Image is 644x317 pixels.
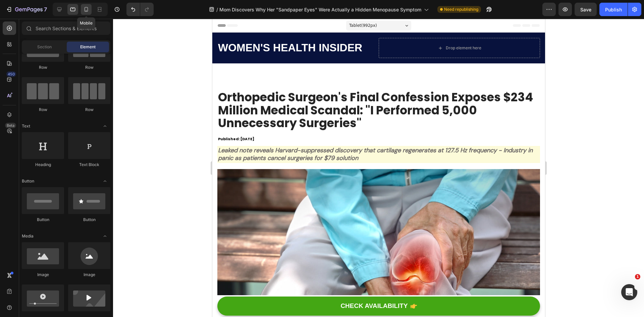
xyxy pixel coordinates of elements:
[6,117,42,123] span: Published: [DATE]
[68,107,110,113] div: Row
[68,272,110,278] div: Image
[5,123,16,128] div: Beta
[621,284,637,300] iframe: Intercom live chat
[22,217,64,223] div: Button
[3,3,50,16] button: 7
[216,6,218,13] span: /
[22,64,64,70] div: Row
[6,71,16,77] div: 450
[5,71,328,127] h2: Orthopedic Surgeon's Final Confession Exposes $234 Million Medical Scandal: "I Performed 5,000 Un...
[44,5,47,13] p: 7
[22,123,30,129] span: Text
[22,21,110,35] input: Search Sections & Elements
[80,44,96,50] span: Element
[100,231,110,242] span: Toggle open
[605,6,622,13] div: Publish
[68,217,110,223] div: Button
[100,176,110,187] span: Toggle open
[444,6,478,12] span: Need republishing
[126,3,154,16] div: Undo/Redo
[599,3,628,16] button: Publish
[128,283,195,290] strong: CHECK AVAILABILITY
[37,44,52,50] span: Section
[233,27,269,32] div: Drop element here
[635,274,640,279] span: 1
[22,178,34,184] span: Button
[575,3,597,16] button: Save
[68,162,110,168] div: Text Block
[22,233,34,239] span: Media
[580,7,591,12] span: Save
[5,278,328,297] a: CHECK AVAILABILITY
[219,6,421,13] span: Mom Discovers Why Her "Sandpaper Eyes" Were Actually a Hidden Menopause Symptom
[22,272,64,278] div: Image
[22,162,64,168] div: Heading
[100,121,110,131] span: Toggle open
[6,127,320,143] i: Leaked note reveals Harvard-suppressed discovery that cartilage regenerates at 127.5 Hz frequency...
[212,19,545,317] iframe: Design area
[68,64,110,70] div: Row
[22,107,64,113] div: Row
